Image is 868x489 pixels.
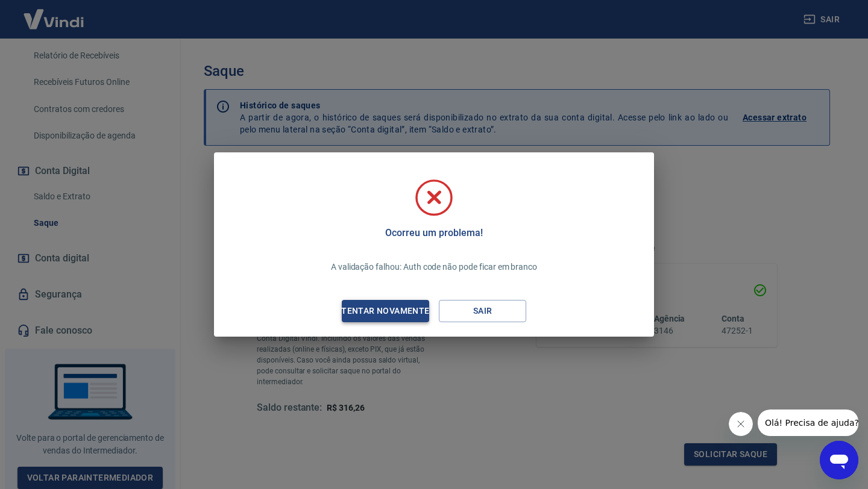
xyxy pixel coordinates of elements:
span: Olá! Precisa de ajuda? [7,8,101,18]
h5: Ocorreu um problema! [385,227,482,239]
button: Sair [439,300,526,322]
button: Tentar novamente [342,300,429,322]
iframe: Fechar mensagem [729,412,753,436]
p: A validação falhou: Auth code não pode ficar em branco [331,261,537,273]
iframe: Mensagem da empresa [758,410,858,436]
iframe: Botão para abrir a janela de mensagens [820,441,858,479]
div: Tentar novamente [327,304,444,319]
